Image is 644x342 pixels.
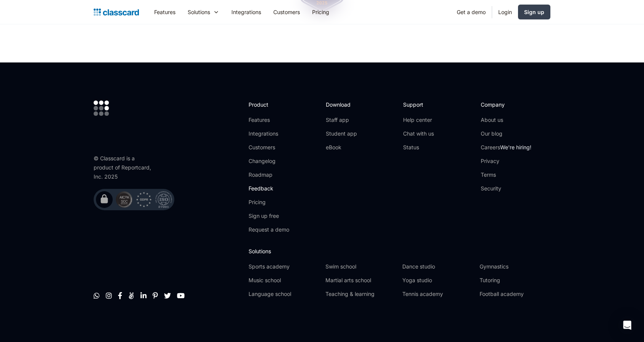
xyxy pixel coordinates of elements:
[481,144,531,151] a: CareersWe're hiring!
[403,144,434,151] a: Status
[118,292,122,299] a: 
[94,154,155,181] div: © Classcard is a product of Reportcard, Inc. 2025
[451,3,492,21] a: Get a demo
[326,130,357,137] a: Student app
[249,185,289,192] a: Feedback
[249,198,289,206] a: Pricing
[249,144,289,151] a: Customers
[402,290,473,298] a: Tennis academy
[249,171,289,179] a: Roadmap
[481,171,531,179] a: Terms
[326,101,357,109] h2: Download
[325,276,396,284] a: Martial arts school
[188,8,210,16] div: Solutions
[524,8,544,16] div: Sign up
[128,292,134,299] a: 
[500,144,531,150] span: We're hiring!
[306,3,335,21] a: Pricing
[481,101,531,109] h2: Company
[326,144,357,151] a: eBook
[249,276,319,284] a: Music school
[182,3,225,21] div: Solutions
[480,263,550,270] a: Gymnastics
[325,263,396,270] a: Swim school
[249,263,319,270] a: Sports academy
[267,3,306,21] a: Customers
[177,292,185,299] a: 
[481,157,531,165] a: Privacy
[403,116,434,124] a: Help center
[481,130,531,137] a: Our blog
[325,290,396,298] a: Teaching & learning
[249,157,289,165] a: Changelog
[326,116,357,124] a: Staff app
[94,7,139,18] a: home
[153,292,158,299] a: 
[140,292,147,299] a: 
[402,276,473,284] a: Yoga studio
[164,292,171,299] a: 
[481,185,531,192] a: Security
[249,247,550,255] h2: Solutions
[249,116,289,124] a: Features
[249,212,289,220] a: Sign up free
[249,130,289,137] a: Integrations
[481,116,531,124] a: About us
[225,3,267,21] a: Integrations
[618,316,636,334] div: Open Intercom Messenger
[249,101,289,109] h2: Product
[94,292,100,299] a: 
[249,290,319,298] a: Language school
[518,5,550,19] a: Sign up
[148,3,182,21] a: Features
[106,292,112,299] a: 
[402,263,473,270] a: Dance studio
[492,3,518,21] a: Login
[249,226,289,233] a: Request a demo
[480,276,550,284] a: Tutoring
[403,101,434,109] h2: Support
[403,130,434,137] a: Chat with us
[480,290,550,298] a: Football academy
